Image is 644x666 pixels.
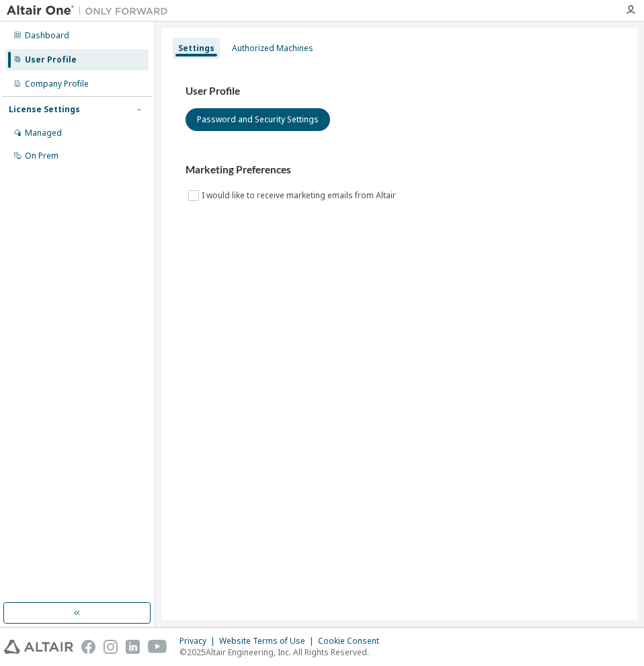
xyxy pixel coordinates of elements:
h3: User Profile [186,85,613,98]
div: Dashboard [25,30,69,41]
div: Company Profile [25,79,89,89]
div: Settings [178,43,214,54]
img: altair_logo.svg [4,640,73,654]
button: Password and Security Settings [186,108,330,131]
p: © 2025 Altair Engineering, Inc. All Rights Reserved. [179,647,387,658]
img: facebook.svg [81,640,95,654]
label: I would like to receive marketing emails from Altair [202,188,399,204]
div: License Settings [9,104,80,115]
div: On Prem [25,151,58,161]
div: Authorized Machines [232,43,313,54]
img: linkedin.svg [126,640,140,654]
h3: Marketing Preferences [186,163,613,177]
div: Privacy [179,636,219,647]
img: Altair One [7,4,175,17]
div: Cookie Consent [318,636,387,647]
div: Website Terms of Use [219,636,318,647]
div: User Profile [25,54,77,65]
img: youtube.svg [148,640,167,654]
div: Managed [25,128,62,138]
img: instagram.svg [104,640,118,654]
